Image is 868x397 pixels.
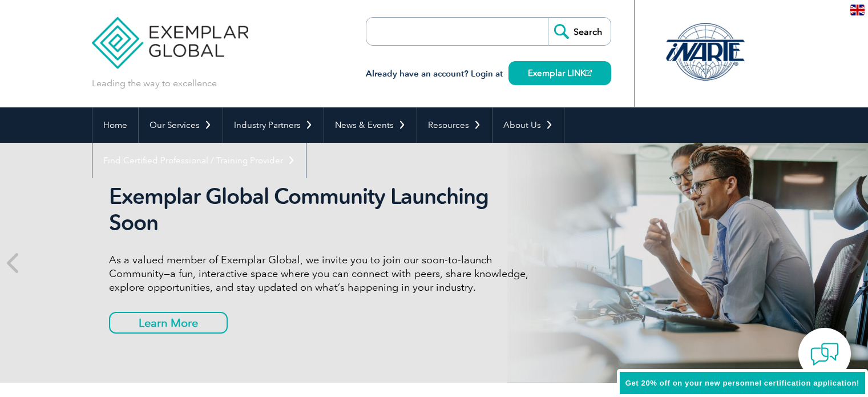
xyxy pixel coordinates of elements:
[109,183,537,236] h2: Exemplar Global Community Launching Soon
[92,107,138,143] a: Home
[850,5,865,15] img: en
[508,61,611,85] a: Exemplar LINK
[586,70,592,76] img: open_square.png
[324,107,417,143] a: News & Events
[92,143,306,178] a: Find Certified Professional / Training Provider
[92,77,217,90] p: Leading the way to excellence
[109,312,228,334] a: Learn More
[223,107,324,143] a: Industry Partners
[492,107,564,143] a: About Us
[139,107,223,143] a: Our Services
[625,379,859,387] span: Get 20% off on your new personnel certification application!
[548,18,611,45] input: Search
[366,67,611,81] h3: Already have an account? Login at
[109,253,537,294] p: As a valued member of Exemplar Global, we invite you to join our soon-to-launch Community—a fun, ...
[417,107,492,143] a: Resources
[810,340,839,368] img: contact-chat.png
